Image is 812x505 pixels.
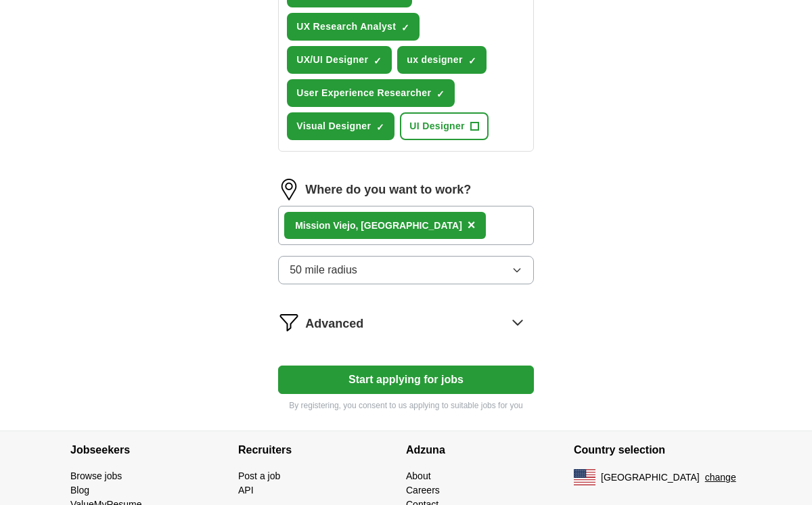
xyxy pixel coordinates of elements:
[705,470,736,485] button: change
[287,79,455,107] button: User Experience Researcher✓
[290,262,357,278] span: 50 mile radius
[468,217,476,232] span: ×
[376,122,384,133] span: ✓
[296,86,431,100] span: User Experience Researcher
[70,470,122,481] a: Browse jobs
[397,46,486,74] button: ux designer✓
[278,256,534,284] button: 50 mile radius
[406,470,431,481] a: About
[601,470,700,485] span: [GEOGRAPHIC_DATA]
[436,89,445,100] span: ✓
[238,485,254,496] a: API
[374,56,382,66] span: ✓
[278,366,534,394] button: Start applying for jobs
[305,315,363,333] span: Advanced
[278,399,534,412] p: By registering, you consent to us applying to suitable jobs for you
[574,469,595,485] img: US flag
[574,431,742,469] h4: Country selection
[278,311,300,333] img: filter
[287,112,394,140] button: Visual Designer✓
[409,119,465,133] span: UI Designer
[70,485,89,496] a: Blog
[296,20,396,34] span: UX Research Analyst
[287,46,392,74] button: UX/UI Designer✓
[295,219,462,233] div: o, [GEOGRAPHIC_DATA]
[400,112,489,140] button: UI Designer
[296,119,371,133] span: Visual Designer
[296,53,368,67] span: UX/UI Designer
[305,181,471,199] label: Where do you want to work?
[295,220,350,231] strong: Mission Viej
[468,56,476,66] span: ✓
[407,53,462,67] span: ux designer
[238,470,280,481] a: Post a job
[287,13,420,41] button: UX Research Analyst✓
[406,485,440,496] a: Careers
[468,215,476,236] button: ×
[401,22,409,33] span: ✓
[278,179,300,200] img: location.png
